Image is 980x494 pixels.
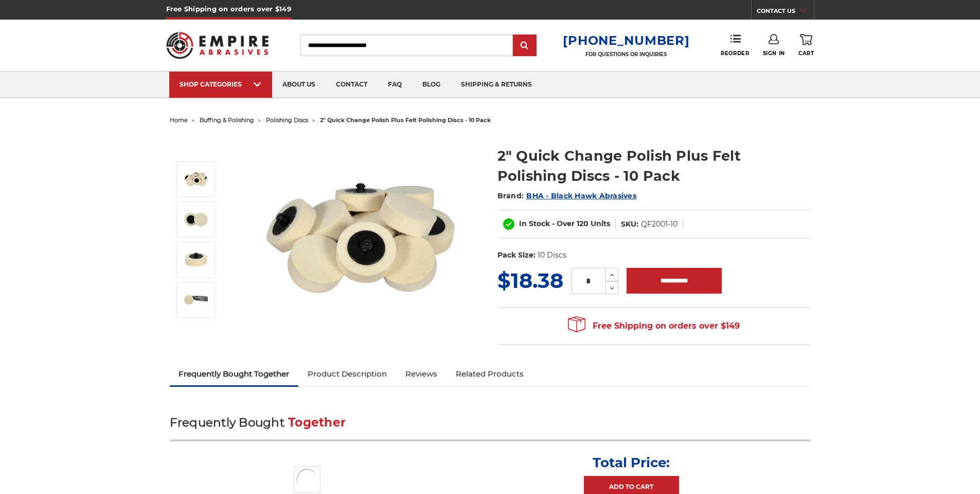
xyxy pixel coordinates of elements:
a: Related Products [447,363,533,385]
dt: Pack Size: [497,250,536,261]
p: Total Price: [593,454,670,471]
input: Submit [514,36,535,56]
a: blog [412,72,451,98]
span: Free Shipping on orders over $149 [568,316,740,336]
img: die grinder disc for polishing [183,287,209,313]
a: home [170,116,188,124]
img: Empire Abrasives [166,25,269,65]
span: 120 [577,219,589,228]
span: Sign In [763,50,785,57]
span: In Stock [519,219,550,228]
a: Cart [798,34,814,57]
a: Reviews [396,363,447,385]
p: FOR QUESTIONS OR INQUIRIES [563,51,689,58]
a: CONTACT US [757,5,814,20]
a: polishing discs [266,116,308,124]
div: SHOP CATEGORIES [180,80,262,88]
a: Frequently Bought Together [170,363,299,385]
a: about us [272,72,326,98]
img: 2" Roloc Polishing Felt Discs [183,166,209,192]
img: 2 inch polish plus buffing disc [183,207,209,232]
span: - Over [552,219,575,228]
a: [PHONE_NUMBER] [563,33,689,48]
a: shipping & returns [451,72,542,98]
a: Reorder [721,34,749,56]
img: 2 inch quick change roloc polishing disc [183,247,209,272]
span: Brand: [497,191,524,200]
span: Cart [798,50,814,57]
span: Frequently Bought [170,415,284,430]
img: 2" Roloc Polishing Felt Discs [294,466,320,493]
dt: SKU: [621,219,638,230]
a: BHA - Black Hawk Abrasives [526,191,636,200]
span: Together [288,415,346,430]
h1: 2" Quick Change Polish Plus Felt Polishing Discs - 10 Pack [497,146,811,186]
img: 2" Roloc Polishing Felt Discs [258,135,464,341]
a: faq [378,72,412,98]
dd: 10 Discs [538,250,566,261]
span: Units [591,219,610,228]
span: Reorder [721,50,749,57]
a: Product Description [298,363,396,385]
a: contact [326,72,378,98]
dd: QF2001-10 [641,219,678,230]
a: buffing & polishing [200,116,254,124]
span: $18.38 [497,268,563,293]
span: 2" quick change polish plus felt polishing discs - 10 pack [320,116,491,124]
